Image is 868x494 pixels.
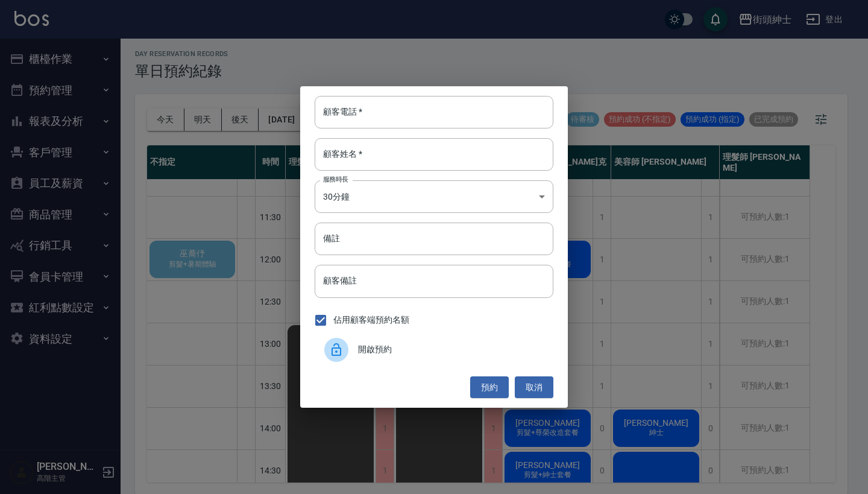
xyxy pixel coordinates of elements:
span: 佔用顧客端預約名額 [333,314,409,326]
span: 開啟預約 [358,343,544,356]
button: 取消 [515,376,553,399]
button: 預約 [470,376,509,399]
div: 開啟預約 [315,333,553,367]
label: 服務時長 [323,175,348,184]
div: 30分鐘 [315,180,553,213]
